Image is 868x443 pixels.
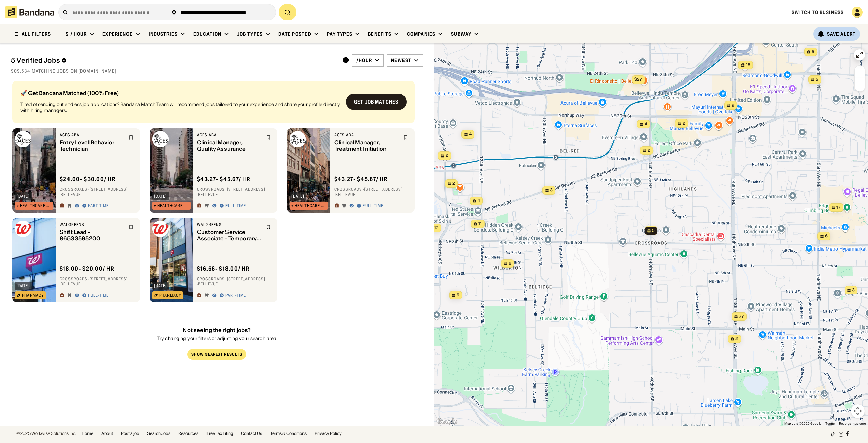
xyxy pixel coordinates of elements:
img: Google [436,417,458,426]
a: Contact Us [241,431,262,436]
div: Healthcare & Mental Health [20,204,52,208]
div: © 2025 Workwise Solutions Inc. [16,431,76,436]
div: /hour [356,57,372,63]
span: 4 [645,121,647,127]
span: 6 [825,233,828,239]
div: Full-time [363,203,383,209]
div: Try changing your filters or adjusting your search area [157,336,277,341]
div: ACES ABA [334,132,399,138]
div: ACES ABA [197,132,262,138]
a: Report a map error [839,422,866,425]
div: Industries [149,31,178,37]
div: Crossroads · [STREET_ADDRESS] · Bellevue [197,276,273,287]
div: Healthcare & Mental Health [295,204,326,208]
div: $ 43.27 - $45.67 / hr [334,176,388,183]
div: Get job matches [354,99,398,104]
span: 11 [478,221,482,227]
div: Crossroads · [STREET_ADDRESS] · Bellevue [197,187,273,197]
div: [DATE] [17,194,30,198]
span: 16 [746,62,750,68]
div: Clinical Manager, Treatment Initiation [334,139,399,152]
div: Crossroads · [STREET_ADDRESS] · Bellevue [60,276,136,287]
div: Healthcare & Mental Health [157,204,189,208]
div: 5 Verified Jobs [11,56,337,64]
div: Tired of sending out endless job applications? Bandana Match Team will recommend jobs tailored to... [20,101,340,113]
a: Home [82,431,93,436]
span: 2 [452,181,455,186]
div: $ / hour [66,31,87,37]
a: Privacy Policy [315,431,342,436]
a: Terms & Conditions [270,431,307,436]
div: Full-time [88,293,109,298]
div: grid [11,78,423,426]
div: Part-time [88,203,109,209]
div: Pharmacy [159,293,181,297]
div: Newest [391,57,411,63]
span: 5 [816,77,818,82]
div: $ 24.00 - $30.00 / hr [60,176,116,183]
span: 9 [457,292,459,298]
div: Full-time [225,203,246,209]
div: Shift Lead - 86533595200 [60,229,124,242]
div: Walgreens [197,222,262,227]
span: 2 [648,148,650,153]
span: 9 [732,103,734,108]
span: 77 [739,314,744,319]
span: 6 [509,261,511,266]
img: ACES ABA logo [15,131,31,147]
div: Job Types [237,31,263,37]
div: Entry Level Behavior Technician [60,139,124,152]
div: Subway [451,31,471,37]
a: About [101,431,113,436]
div: Save Alert [827,31,856,37]
span: 4 [477,198,480,204]
div: $ 18.00 - $20.00 / hr [60,265,114,272]
span: 3 [550,187,553,193]
span: $47 [431,225,438,230]
div: Companies [407,31,435,37]
a: Resources [178,431,198,436]
div: Pharmacy [22,293,44,297]
div: Education [193,31,221,37]
button: Map camera controls [851,404,865,418]
img: ACES ABA logo [152,131,169,147]
span: Map data ©2025 Google [784,422,821,425]
span: 5 [812,49,814,55]
div: Pay Types [327,31,352,37]
a: Free Tax Filing [206,431,233,436]
img: ACES ABA logo [290,131,306,147]
a: Search Jobs [147,431,170,436]
div: Benefits [368,31,391,37]
div: Crossroads · [STREET_ADDRESS] · Bellevue [334,187,411,197]
span: 4 [469,131,472,137]
div: [DATE] [154,194,167,198]
span: 3 [852,287,855,293]
span: 2 [735,336,738,342]
div: 🚀 Get Bandana Matched (100% Free) [20,90,340,96]
div: [DATE] [17,284,30,288]
div: Walgreens [60,222,124,227]
span: $27 [634,77,642,82]
div: Clinical Manager, Quality Assurance [197,139,262,152]
div: Customer Service Associate - Temporary - 86036039312 [197,229,262,242]
div: Date Posted [278,31,311,37]
img: Walgreens logo [15,221,31,237]
div: [DATE] [291,194,304,198]
span: 2 [446,153,448,159]
a: Open this area in Google Maps (opens a new window) [436,417,458,426]
a: Post a job [121,431,139,436]
span: 17 [836,205,841,210]
span: 2 [683,121,685,126]
div: Part-time [225,293,246,298]
div: [DATE] [154,284,167,288]
a: Switch to Business [792,9,844,15]
div: ALL FILTERS [22,32,51,36]
img: Walgreens logo [152,221,169,237]
span: 5 [652,228,655,234]
div: Crossroads · [STREET_ADDRESS] · Bellevue [60,187,136,197]
div: $ 43.27 - $45.67 / hr [197,176,250,183]
img: Bandana logotype [5,6,54,18]
div: Show Nearest Results [191,353,242,357]
div: ACES ABA [60,132,124,138]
